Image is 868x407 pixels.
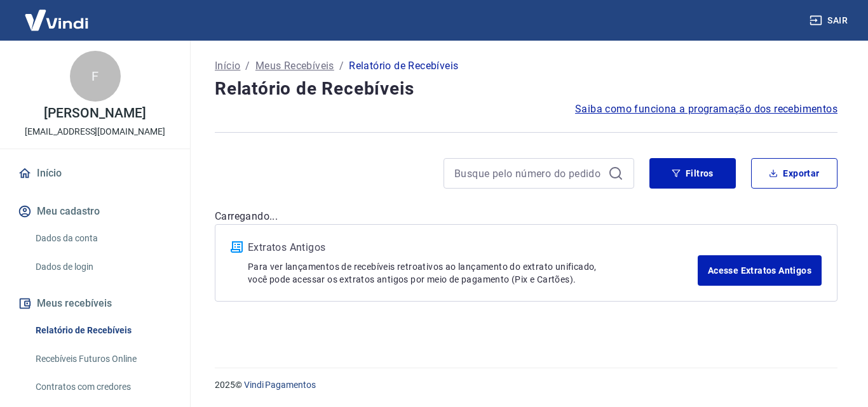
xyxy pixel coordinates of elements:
a: Contratos com credores [31,374,175,400]
p: 2025 © [215,378,837,392]
button: Meus recebíveis [15,290,175,317]
a: Vindi Pagamentos [244,380,316,390]
input: Busque pelo número do pedido [454,164,603,183]
button: Sair [807,9,853,32]
a: Acesse Extratos Antigos [698,255,822,286]
img: Vindi [15,1,98,39]
a: Saiba como funciona a programação dos recebimentos [575,102,837,117]
a: Início [15,159,175,187]
a: Dados de login [31,254,175,280]
a: Recebíveis Futuros Online [31,346,175,372]
h4: Relatório de Recebíveis [215,76,837,102]
a: Início [215,58,240,74]
a: Dados da conta [31,225,175,251]
p: Carregando... [215,209,837,224]
a: Relatório de Recebíveis [31,317,175,344]
p: / [245,58,250,74]
p: Relatório de Recebíveis [349,58,458,74]
a: Meus Recebíveis [255,58,334,74]
p: [PERSON_NAME] [44,107,146,120]
p: [EMAIL_ADDRESS][DOMAIN_NAME] [25,125,165,138]
button: Meu cadastro [15,197,175,225]
p: Extratos Antigos [248,240,698,255]
p: / [339,58,344,74]
button: Exportar [751,158,837,189]
div: F [70,51,121,102]
button: Filtros [649,158,736,189]
p: Para ver lançamentos de recebíveis retroativos ao lançamento do extrato unificado, você pode aces... [248,260,698,286]
img: ícone [231,241,243,253]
